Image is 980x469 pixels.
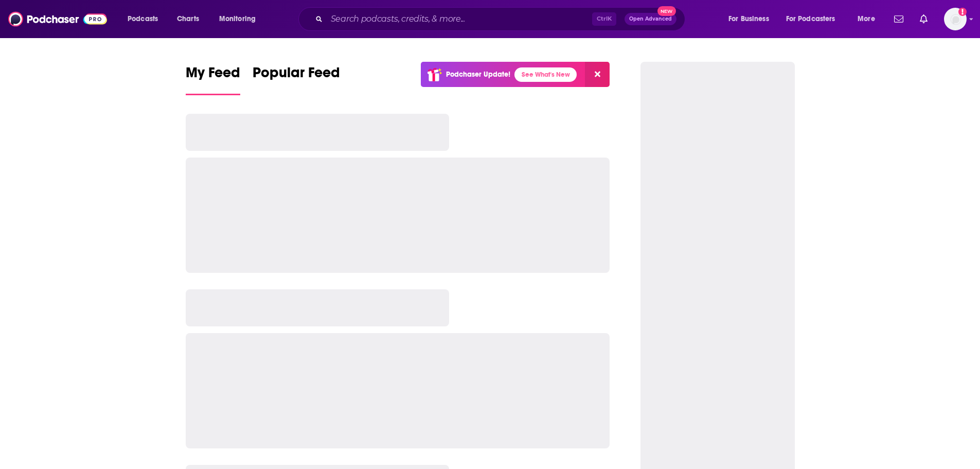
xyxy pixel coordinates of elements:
span: Ctrl K [592,12,616,26]
span: For Business [728,12,769,26]
img: Podchaser - Follow, Share and Rate Podcasts [8,9,107,29]
input: Search podcasts, credits, & more... [327,11,592,27]
span: Open Advanced [629,16,672,22]
button: open menu [212,11,269,27]
button: Open AdvancedNew [625,13,676,25]
span: Charts [177,12,199,26]
a: Popular Feed [253,64,340,95]
span: Podcasts [128,12,158,26]
span: Popular Feed [253,64,340,88]
button: open menu [120,11,171,27]
a: Charts [170,11,205,27]
span: For Podcasters [786,12,835,26]
svg: Add a profile image [958,8,967,16]
p: Podchaser Update! [446,70,510,79]
span: Monitoring [219,12,256,26]
span: New [657,6,676,16]
div: Search podcasts, credits, & more... [308,7,695,31]
a: Show notifications dropdown [890,10,907,28]
a: Show notifications dropdown [916,10,932,28]
span: Logged in as HavasAlexa [944,8,967,30]
button: open menu [721,11,782,27]
span: My Feed [186,64,240,88]
img: User Profile [944,8,967,30]
button: open menu [850,11,888,27]
span: More [858,12,875,26]
button: open menu [779,11,850,27]
a: My Feed [186,64,240,95]
a: See What's New [514,67,577,82]
button: Show profile menu [944,8,967,30]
